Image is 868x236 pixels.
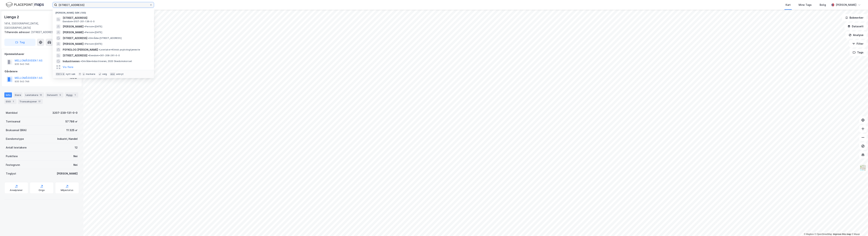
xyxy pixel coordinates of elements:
div: 12 [39,93,43,97]
span: Person • [DATE] [84,31,102,34]
button: Bokmerker [842,14,867,21]
input: Søk på adresse, matrikkel, gårdeiere, leietakere eller personer [57,2,149,8]
div: Kart [786,3,791,7]
div: 12 [75,145,78,150]
div: 935 543 746 [15,80,29,83]
div: Ctrl + k [55,72,65,76]
div: Tinglyst [6,171,16,176]
span: Område • [STREET_ADDRESS] [88,37,122,40]
div: Arealplaner [10,189,23,192]
span: • [80,60,82,63]
div: Bygg [65,92,78,97]
div: 11 325 ㎡ [66,128,78,132]
div: markere [86,73,95,76]
span: [PERSON_NAME] [63,30,84,35]
span: Person • [DATE] [84,25,102,28]
div: Transaksjoner [18,99,43,104]
img: logo.f888ab2527a4732fd821a326f86c7f29.svg [6,2,44,8]
div: Origo [39,189,45,192]
div: Info [4,92,12,97]
a: Improve this map [833,233,851,235]
span: Eiendom • 3107-201-136-0-0 [63,20,95,23]
span: Område • Industriveien, 2020 Skedsmokorset [80,60,132,63]
button: Tags [850,49,867,56]
div: Tomteareal [6,119,20,124]
span: Eiendom • 301-208-261-0-0 [88,54,120,57]
div: 1414, [GEOGRAPHIC_DATA], [GEOGRAPHIC_DATA] [4,21,56,30]
span: Tilhørende adresser: [4,31,31,34]
a: Mapbox [804,233,814,235]
div: Gårdeiere [5,69,79,74]
span: Person • [DATE] [84,42,102,45]
div: Industri, Handel [57,137,78,141]
img: Z [859,164,866,171]
button: Filter [849,40,867,47]
div: Hjemmelshaver [5,52,79,56]
div: [STREET_ADDRESS] [4,30,76,34]
span: [STREET_ADDRESS] [63,16,150,20]
div: Bolig [820,3,826,7]
button: Tag [4,39,36,46]
span: • [84,42,85,45]
span: PSYKOLOG [PERSON_NAME] [63,48,98,52]
div: Antall leietakere [6,145,27,150]
div: Miljøstatus [61,189,73,192]
div: velg [102,73,107,76]
div: Nei [73,154,78,158]
span: [PERSON_NAME] [63,24,84,29]
span: [STREET_ADDRESS] [63,36,87,40]
div: ESG [4,99,16,104]
div: Eiere [13,92,22,97]
div: esc [110,72,115,76]
div: 17 [38,100,41,103]
div: Lienga 2 [4,14,20,20]
div: [PERSON_NAME] [57,171,78,176]
button: Analyse [846,31,867,39]
div: Eiendomstype [6,137,24,141]
span: Leietaker • Klinisk psykologtjeneste [99,48,140,51]
div: Punktleie [6,154,18,158]
div: 935 543 746 [15,63,29,66]
div: 3207-239-131-0-0 [52,111,78,115]
div: 57 786 ㎡ [65,119,78,124]
span: • [99,48,100,51]
span: • [84,31,85,34]
iframe: Chat Widget [850,219,868,236]
div: avbryt [116,73,124,76]
button: Datasett [844,23,867,30]
div: Nei [73,163,78,167]
div: Leietakere [24,92,44,97]
div: Festegrunn [6,163,20,167]
div: Mine Tags [799,3,812,7]
span: • [84,25,85,28]
div: nytt søk [66,73,76,76]
div: [PERSON_NAME] søk (100) [53,8,154,15]
div: 1 [11,100,15,103]
div: Datasett [45,92,63,97]
span: • [88,37,89,39]
div: [PERSON_NAME] [836,3,856,7]
div: Matrikkel [6,111,18,115]
div: 5 [58,93,62,97]
div: Bruksareal (BRA) [6,128,27,132]
button: Vis flere [63,65,73,69]
a: OpenStreetMap [815,233,832,235]
span: [STREET_ADDRESS] [63,53,87,58]
span: • [88,54,89,57]
span: [PERSON_NAME] [63,42,84,46]
span: Industriveien [63,59,80,63]
div: 1 [73,93,77,97]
